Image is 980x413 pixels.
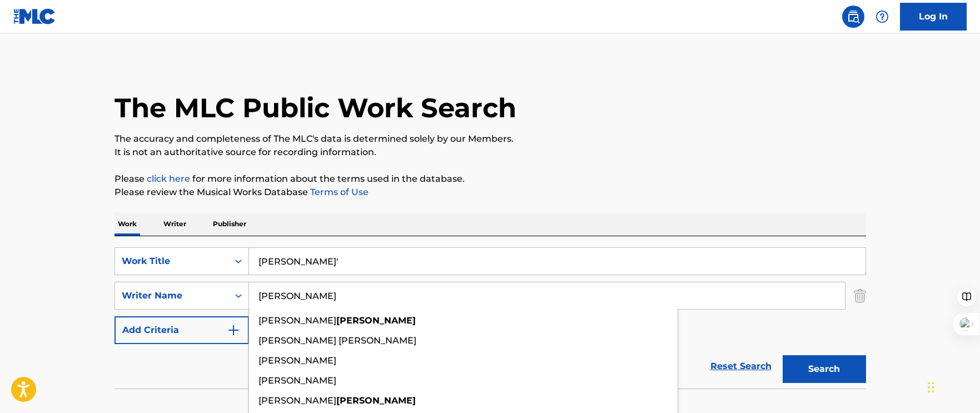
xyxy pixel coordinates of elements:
div: Writer Name [122,289,222,302]
a: Reset Search [705,354,777,379]
span: [PERSON_NAME] [258,395,336,406]
button: Add Criteria [115,316,249,344]
a: click here [147,173,190,184]
strong: [PERSON_NAME] [336,315,416,326]
button: Search [783,355,866,383]
span: [PERSON_NAME] [258,375,336,386]
p: It is not an authoritative source for recording information. [115,146,866,159]
div: Drag [928,371,934,404]
p: Please for more information about the terms used in the database. [115,172,866,186]
p: Please review the Musical Works Database [115,186,866,199]
h1: The MLC Public Work Search [115,91,516,125]
p: Publisher [210,212,250,236]
span: [PERSON_NAME] [258,315,336,326]
img: MLC Logo [13,8,56,24]
a: Terms of Use [308,187,369,197]
p: The accuracy and completeness of The MLC's data is determined solely by our Members. [115,132,866,146]
p: Work [115,212,140,236]
span: [PERSON_NAME] [PERSON_NAME] [258,335,416,346]
p: Writer [160,212,190,236]
iframe: Chat Widget [924,360,980,413]
div: Work Title [122,255,222,268]
a: Public Search [842,6,864,28]
img: Delete Criterion [854,282,866,310]
form: Search Form [115,247,866,389]
img: help [875,10,889,23]
img: search [847,10,860,23]
strong: [PERSON_NAME] [336,395,416,406]
span: [PERSON_NAME] [258,355,336,366]
img: 9d2ae6d4665cec9f34b9.svg [227,324,240,337]
div: Help [871,6,893,28]
a: Log In [900,3,967,31]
